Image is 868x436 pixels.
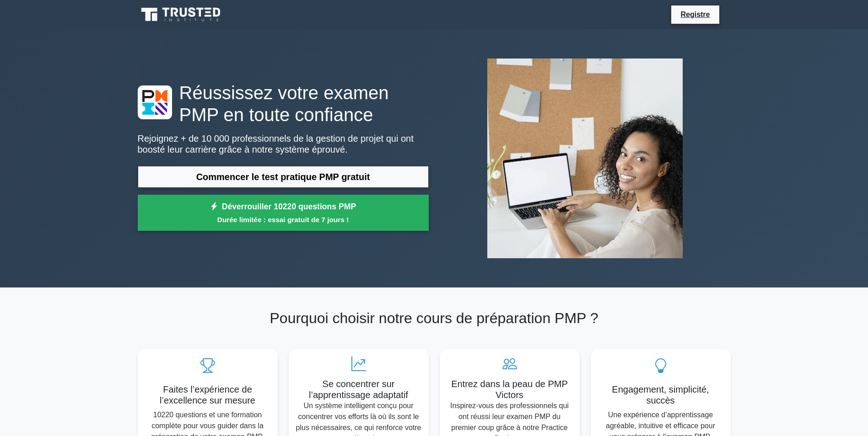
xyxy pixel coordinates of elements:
[598,384,723,406] h5: Engagement, simplicité, succès
[222,202,356,211] font: Déverrouiller 10220 questions PMP
[138,309,731,327] h2: Pourquoi choisir notre cours de préparation PMP ?
[447,378,572,400] h5: Entrez dans la peau de PMP Victors
[138,82,429,126] h1: Réussissez votre examen PMP en toute confiance
[145,384,270,406] h5: Faites l’expérience de l’excellence sur mesure
[296,378,421,400] h5: Se concentrer sur l’apprentissage adaptatif
[138,166,429,188] a: Commencer le test pratique PMP gratuit
[149,214,417,225] small: Durée limitée : essai gratuit de 7 jours !
[675,9,715,20] a: Registre
[138,133,429,155] p: Rejoignez + de 10 000 professionnels de la gestion de projet qui ont boosté leur carrière grâce à...
[138,195,429,231] a: Déverrouiller 10220 questions PMPDurée limitée : essai gratuit de 7 jours !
